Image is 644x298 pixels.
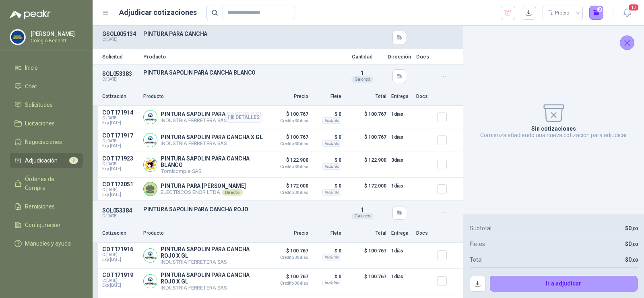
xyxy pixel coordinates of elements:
[322,117,341,124] div: Incluido
[268,246,308,260] p: $ 100.767
[102,139,138,144] span: C: [DATE]
[161,155,263,168] p: PINTURA SAPOLIN PARA CANCHA BLANCO
[161,189,246,196] p: ELECTRICOS ENOR LTDA
[102,121,138,125] span: Exp: [DATE]
[313,132,341,142] p: $ 0
[625,224,638,233] p: $
[225,112,263,123] button: Detalles
[10,29,25,45] img: Company Logo
[268,93,308,100] p: Precio
[391,246,411,256] p: 1 días
[391,181,411,191] p: 1 días
[313,181,341,191] p: $ 0
[222,189,243,196] div: Directo
[31,31,81,37] p: [PERSON_NAME]
[470,255,483,264] p: Total
[351,76,374,83] div: Galones
[416,93,432,100] p: Docs
[322,189,341,196] div: Incluido
[416,54,432,59] p: Docs
[143,54,337,59] p: Producto
[490,276,638,292] button: Ir a adjudicar
[346,155,386,174] p: $ 122.900
[161,272,263,285] p: PINTURA SAPOLIN PARA CANCHA ROJO X GL
[342,54,382,59] p: Cantidad
[25,119,55,128] span: Licitaciones
[102,77,138,82] p: C: [DATE]
[268,132,308,146] p: $ 100.767
[346,132,386,148] p: $ 100.767
[25,239,71,248] span: Manuales y ayuda
[25,63,38,72] span: Inicio
[268,181,308,195] p: $ 172.000
[25,175,75,192] span: Órdenes de Compra
[313,229,341,237] p: Flete
[10,79,83,94] a: Chat
[102,192,138,197] span: Exp: [DATE]
[268,229,308,237] p: Precio
[102,278,138,283] span: C: [DATE]
[480,132,627,138] p: Comienza añadiendo una nueva cotización para adjudicar
[161,111,263,117] p: PINTURA SAPOLIN PARA CANCHA X GL
[322,140,341,147] div: Incluido
[161,259,263,265] p: INDUSTRIA FERRETERA SAS
[391,155,411,165] p: 3 días
[102,181,138,188] p: COT172051
[322,280,341,286] div: Incluido
[102,93,138,100] p: Cotización
[10,10,51,19] img: Logo peakr
[161,168,263,174] p: Tornicomple SAS
[102,252,138,257] span: C: [DATE]
[313,272,341,281] p: $ 0
[470,240,485,248] p: Fletes
[268,256,308,260] span: Crédito 30 días
[102,144,138,148] span: Exp: [DATE]
[161,246,263,259] p: PINTURA SAPOLIN PARA CANCHA ROJO X GL
[589,6,604,20] button: 0
[268,142,308,146] span: Crédito 30 días
[102,283,138,288] span: Exp: [DATE]
[102,116,138,121] span: C: [DATE]
[531,125,576,132] p: Sin cotizaciones
[102,162,138,167] span: C: [DATE]
[144,158,157,171] img: Company Logo
[31,38,81,43] p: Colegio Bennett
[632,258,638,263] span: ,00
[628,241,638,247] span: 0
[10,217,83,233] a: Configuración
[10,97,83,113] a: Solicitudes
[346,181,386,197] p: $ 172.000
[144,275,157,288] img: Company Logo
[144,133,157,147] img: Company Logo
[25,156,58,165] span: Adjudicación
[268,155,308,169] p: $ 122.900
[10,60,83,75] a: Inicio
[346,93,386,100] p: Total
[161,285,263,291] p: INDUSTRIA FERRETERA SAS
[268,165,308,169] span: Crédito 30 días
[102,257,138,262] span: Exp: [DATE]
[10,153,83,168] a: Adjudicación3
[268,119,308,123] span: Crédito 30 días
[10,116,83,131] a: Licitaciones
[346,246,386,265] p: $ 100.767
[102,132,138,139] p: COT171917
[102,167,138,171] span: Exp: [DATE]
[416,229,432,237] p: Docs
[628,4,639,11] span: 13
[391,109,411,119] p: 1 días
[25,202,55,211] span: Remisiones
[346,109,386,125] p: $ 100.767
[25,100,53,109] span: Solicitudes
[391,272,411,281] p: 1 días
[620,35,634,50] button: Cerrar
[25,221,60,229] span: Configuración
[620,6,634,20] button: 13
[102,155,138,162] p: COT171923
[69,157,78,164] span: 3
[632,242,638,247] span: ,00
[144,110,157,124] img: Company Logo
[313,246,341,256] p: $ 0
[102,207,138,214] p: SOL053384
[143,229,263,237] p: Producto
